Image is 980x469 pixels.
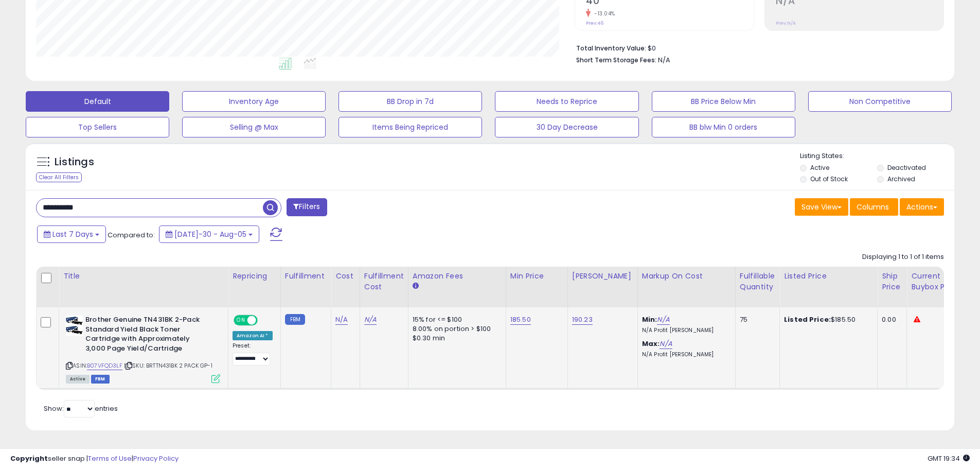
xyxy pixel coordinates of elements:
[642,315,657,324] b: Min:
[233,342,273,366] div: Preset:
[26,91,169,112] button: Default
[66,375,90,384] span: All listings currently available for purchase on Amazon
[740,315,772,324] div: 75
[572,271,633,282] div: [PERSON_NAME]
[642,351,727,358] p: N/A Profit [PERSON_NAME]
[174,229,246,239] span: [DATE]-30 - Aug-05
[510,315,531,325] a: 185.50
[335,271,355,282] div: Cost
[928,454,970,463] span: 2025-08-13 19:34 GMT
[576,44,646,53] b: Total Inventory Value:
[66,315,220,382] div: ASIN:
[591,10,615,18] small: -13.04%
[652,117,795,137] button: BB blw Min 0 orders
[586,20,603,26] small: Prev: 46
[808,91,952,112] button: Non Competitive
[413,334,498,343] div: $0.30 min
[887,175,915,183] label: Archived
[413,315,498,324] div: 15% for <= $100
[642,327,727,334] p: N/A Profit [PERSON_NAME]
[657,315,669,325] a: N/A
[795,198,848,216] button: Save View
[900,198,944,216] button: Actions
[338,117,482,137] button: Items Being Repriced
[413,271,502,282] div: Amazon Fees
[335,315,348,325] a: N/A
[285,314,305,325] small: FBM
[364,315,377,325] a: N/A
[882,271,902,292] div: Ship Price
[413,324,498,334] div: 8.00% on portion > $100
[642,339,660,349] b: Max:
[63,271,224,282] div: Title
[495,117,638,137] button: 30 Day Decrease
[862,252,944,262] div: Displaying 1 to 1 of 1 items
[88,454,132,463] a: Terms of Use
[658,55,670,65] span: N/A
[285,271,327,282] div: Fulfillment
[10,454,179,464] div: seller snap | |
[660,339,672,349] a: N/A
[235,316,247,325] span: ON
[52,229,93,239] span: Last 7 Days
[784,315,869,324] div: $185.50
[55,155,94,169] h5: Listings
[413,282,419,291] small: Amazon Fees.
[36,172,82,182] div: Clear All Filters
[850,198,898,216] button: Columns
[576,56,656,64] b: Short Term Storage Fees:
[26,117,169,137] button: Top Sellers
[66,315,83,336] img: 51vzwbD8pEL._SL40_.jpg
[637,267,735,307] th: The percentage added to the cost of goods (COGS) that forms the calculator for Min & Max prices.
[784,315,831,324] b: Listed Price:
[882,315,899,324] div: 0.00
[810,163,829,172] label: Active
[233,271,276,282] div: Repricing
[572,315,593,325] a: 190.23
[784,271,873,282] div: Listed Price
[182,91,326,112] button: Inventory Age
[800,151,954,161] p: Listing States:
[338,91,482,112] button: BB Drop in 7d
[91,375,110,384] span: FBM
[44,404,118,413] span: Show: entries
[87,361,122,370] a: B07VFQD3LF
[810,175,848,183] label: Out of Stock
[776,20,796,26] small: Prev: N/A
[576,41,936,54] li: $0
[108,230,155,240] span: Compared to:
[182,117,326,137] button: Selling @ Max
[510,271,563,282] div: Min Price
[652,91,795,112] button: BB Price Below Min
[233,331,273,340] div: Amazon AI *
[740,271,775,292] div: Fulfillable Quantity
[887,163,926,172] label: Deactivated
[85,315,210,356] b: Brother Genuine TN431BK 2-Pack Standard Yield Black Toner Cartridge with Approximately 3,000 Page...
[124,361,212,370] span: | SKU: BRTTN431BK 2 PACK GP-1
[495,91,638,112] button: Needs to Reprice
[10,454,48,463] strong: Copyright
[642,271,731,282] div: Markup on Cost
[287,198,327,216] button: Filters
[159,225,259,243] button: [DATE]-30 - Aug-05
[364,271,404,292] div: Fulfillment Cost
[256,316,273,325] span: OFF
[857,202,889,212] span: Columns
[911,271,964,292] div: Current Buybox Price
[133,454,179,463] a: Privacy Policy
[37,225,106,243] button: Last 7 Days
